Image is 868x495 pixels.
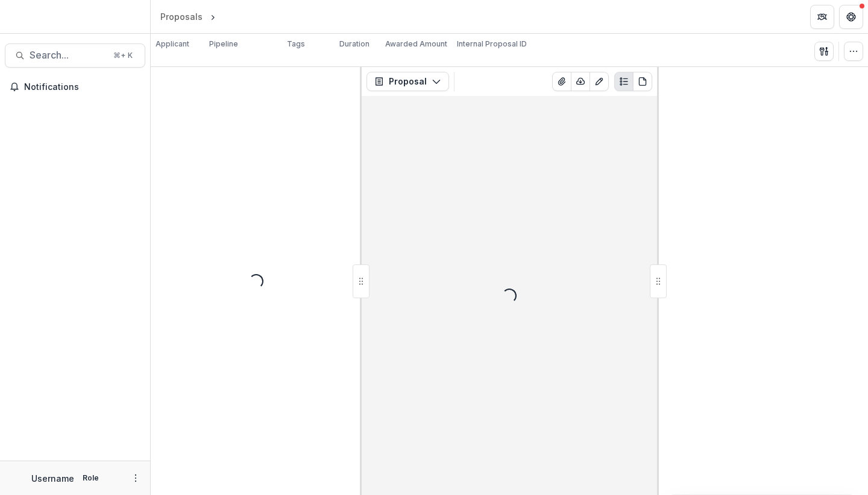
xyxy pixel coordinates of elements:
[128,471,143,485] button: More
[633,72,652,91] button: PDF view
[111,49,135,62] div: ⌘ + K
[160,10,203,23] div: Proposals
[30,49,106,61] span: Search...
[590,72,609,91] button: Edit as form
[366,72,449,91] button: Proposal
[156,8,269,25] nav: breadcrumb
[209,39,238,49] p: Pipeline
[552,72,571,91] button: View Attached Files
[31,472,74,485] p: Username
[24,82,140,92] span: Notifications
[287,39,305,49] p: Tags
[385,39,447,49] p: Awarded Amount
[614,72,634,91] button: Plaintext view
[339,39,370,49] p: Duration
[156,39,189,49] p: Applicant
[839,5,863,29] button: Get Help
[810,5,834,29] button: Partners
[457,39,527,49] p: Internal Proposal ID
[79,473,102,484] p: Role
[156,8,207,25] a: Proposals
[5,77,145,97] button: Notifications
[5,43,145,68] button: Search...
